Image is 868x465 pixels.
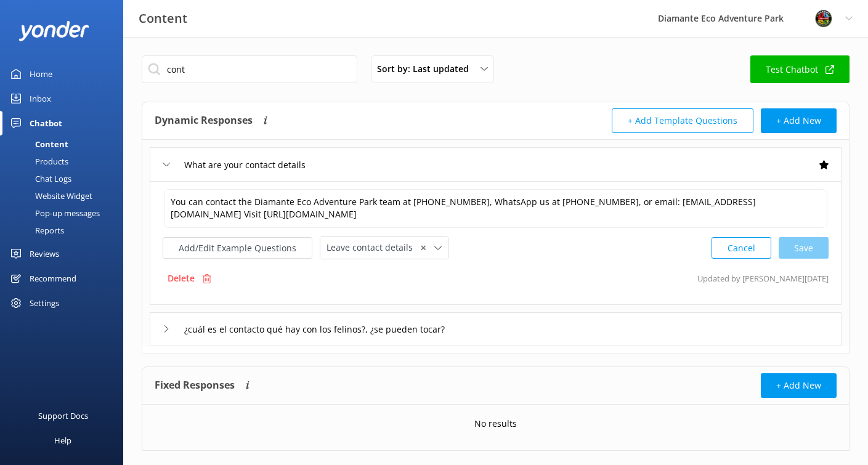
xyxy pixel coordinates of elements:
button: + Add New [761,108,837,133]
div: Reports [7,222,64,239]
img: 831-1756915225.png [814,9,833,28]
div: Reviews [30,241,59,266]
button: Add/Edit Example Questions [163,237,312,259]
div: Help [54,428,71,453]
a: Test Chatbot [750,55,850,83]
div: Content [7,135,68,153]
a: Pop-up messages [7,204,123,222]
div: Inbox [30,86,51,111]
button: + Add Template Questions [612,108,753,133]
h4: Fixed Responses [155,373,235,398]
a: Chat Logs [7,170,123,187]
span: Leave contact details [327,241,420,254]
div: Recommend [30,266,76,291]
p: Delete [168,272,195,285]
div: Products [7,153,68,170]
div: Website Widget [7,187,92,204]
h3: Content [139,9,187,28]
img: yonder-white-logo.png [18,21,89,41]
h4: Dynamic Responses [155,108,253,133]
div: Support Docs [38,403,88,428]
div: Chat Logs [7,170,71,187]
span: Sort by: Last updated [377,62,476,76]
a: Reports [7,222,123,239]
button: Cancel [712,237,771,259]
div: Settings [30,291,59,315]
button: + Add New [761,373,837,398]
a: Website Widget [7,187,123,204]
a: Content [7,135,123,153]
input: Search all Chatbot Content [142,55,357,83]
p: No results [474,417,517,431]
a: Products [7,153,123,170]
div: Chatbot [30,111,62,135]
span: ✕ [420,242,426,254]
div: Pop-up messages [7,204,100,222]
p: Updated by [PERSON_NAME] [DATE] [697,267,829,290]
div: Home [30,62,52,86]
textarea: You can contact the Diamante Eco Adventure Park team at [PHONE_NUMBER], WhatsApp us at [PHONE_NUM... [164,189,827,228]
